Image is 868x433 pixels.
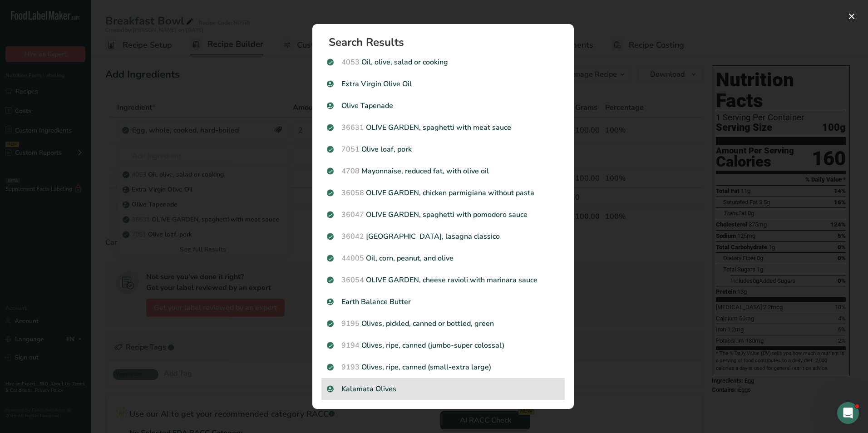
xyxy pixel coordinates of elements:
[327,340,559,351] p: Olives, ripe, canned (jumbo-super colossal)
[341,275,364,285] span: 36054
[341,340,360,350] span: 9194
[327,318,559,329] p: Olives, pickled, canned or bottled, green
[341,253,364,263] span: 44005
[327,166,559,177] p: Mayonnaise, reduced fat, with olive oil
[341,166,360,176] span: 4708
[341,123,364,133] span: 36631
[327,362,559,373] p: Olives, ripe, canned (small-extra large)
[327,100,559,111] p: Olive Tapenade
[837,402,859,424] iframe: Intercom live chat
[327,122,559,133] p: OLIVE GARDEN, spaghetti with meat sauce
[341,144,360,154] span: 7051
[341,319,360,329] span: 9195
[341,188,364,198] span: 36058
[327,209,559,220] p: OLIVE GARDEN, spaghetti with pomodoro sauce
[341,362,360,372] span: 9193
[327,187,559,198] p: OLIVE GARDEN, chicken parmigiana without pasta
[327,296,559,307] p: Earth Balance Butter
[341,57,360,67] span: 4053
[341,210,364,220] span: 36047
[329,37,565,48] h1: Search Results
[327,144,559,155] p: Olive loaf, pork
[327,57,559,68] p: Oil, olive, salad or cooking
[327,384,559,394] p: Kalamata Olives
[327,231,559,242] p: [GEOGRAPHIC_DATA], lasagna classico
[327,253,559,264] p: Oil, corn, peanut, and olive
[327,275,559,285] p: OLIVE GARDEN, cheese ravioli with marinara sauce
[327,79,559,89] p: Extra Virgin Olive Oil
[341,231,364,241] span: 36042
